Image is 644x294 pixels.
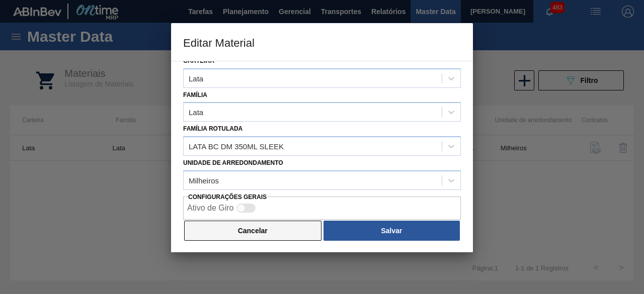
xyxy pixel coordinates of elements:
[183,159,283,166] label: Unidade de arredondamento
[183,125,243,132] label: Família Rotulada
[188,193,267,201] label: Configurações Gerais
[189,176,219,184] div: Milheiros
[184,221,321,241] button: Cancelar
[189,74,203,82] div: Lata
[189,108,203,117] div: Lata
[189,142,284,151] div: LATA BC DM 350ML SLEEK
[171,23,473,61] h3: Editar Material
[183,57,214,64] label: Carteira
[324,221,460,241] button: Salvar
[183,91,207,99] label: Família
[187,204,233,212] label: Ativo de Giro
